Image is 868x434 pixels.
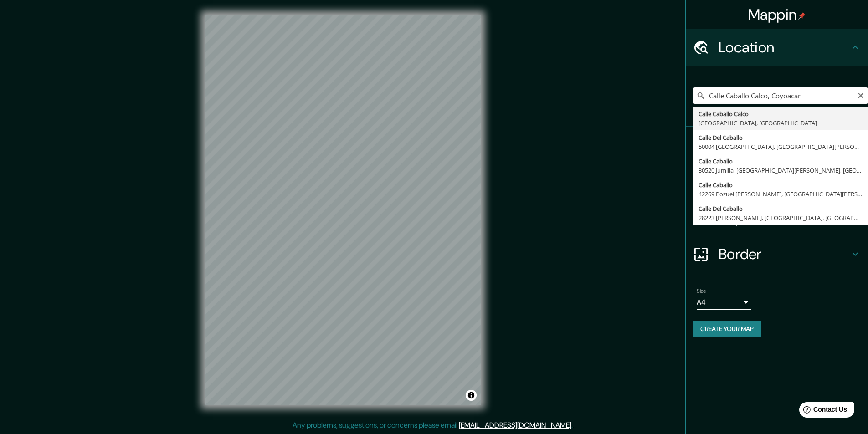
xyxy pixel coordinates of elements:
h4: Layout [719,209,850,227]
div: Location [686,29,868,66]
div: [GEOGRAPHIC_DATA], [GEOGRAPHIC_DATA] [699,118,863,128]
div: Layout [686,199,868,236]
div: Style [686,163,868,199]
div: . [574,420,576,431]
img: pin-icon.png [798,12,806,20]
h4: Location [719,38,850,56]
h4: Mappin [748,5,806,24]
div: Calle Caballo [699,157,863,166]
button: Create your map [693,321,761,337]
h4: Border [719,245,850,263]
div: 42269 Pozuel [PERSON_NAME], [GEOGRAPHIC_DATA][PERSON_NAME], [GEOGRAPHIC_DATA] [699,189,863,199]
label: Size [697,287,706,295]
div: Calle Del Caballo [699,133,863,142]
div: 30520 Jumilla, [GEOGRAPHIC_DATA][PERSON_NAME], [GEOGRAPHIC_DATA] [699,166,863,175]
iframe: Help widget launcher [787,398,858,424]
div: . [573,420,574,431]
div: Calle Caballo [699,180,863,189]
div: 28223 [PERSON_NAME], [GEOGRAPHIC_DATA], [GEOGRAPHIC_DATA] [699,213,863,222]
canvas: Map [205,15,481,405]
p: Any problems, suggestions, or concerns please email . [293,420,573,431]
div: 50004 [GEOGRAPHIC_DATA], [GEOGRAPHIC_DATA][PERSON_NAME], [GEOGRAPHIC_DATA] [699,142,863,151]
input: Pick your city or area [693,87,868,104]
div: Calle Del Caballo [699,204,863,213]
div: Border [686,236,868,272]
button: Toggle attribution [466,390,477,401]
div: A4 [697,295,751,310]
div: Pins [686,127,868,163]
button: Clear [857,91,864,99]
a: [EMAIL_ADDRESS][DOMAIN_NAME] [459,420,571,430]
div: Calle Caballo Calco [699,109,863,118]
